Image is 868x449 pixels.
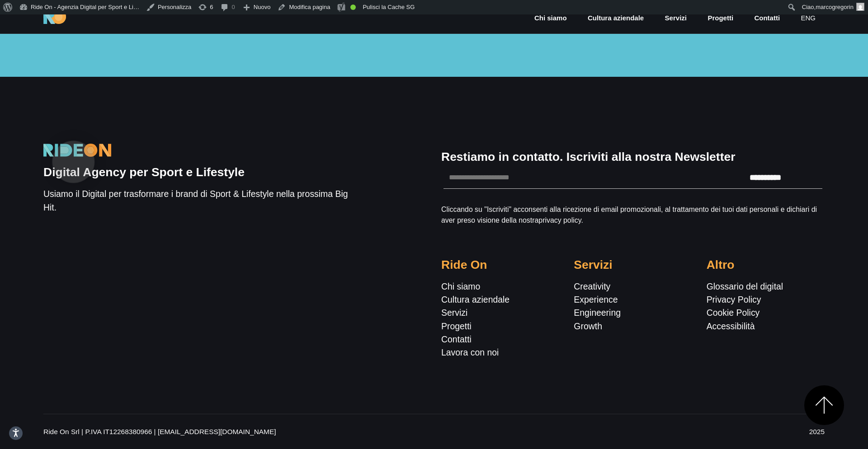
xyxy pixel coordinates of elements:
a: Growth [574,321,602,331]
span: marcogregorin [816,4,854,10]
a: Chi siamo [441,281,480,291]
a: Cookie Policy [707,308,760,318]
a: Engineering [574,308,621,318]
a: Contatti [753,13,781,23]
a: Cultura aziendale [587,13,645,23]
a: Experience [574,295,618,304]
img: Ride On Agency Logo [43,9,66,24]
div: Buona [350,5,356,10]
p: Cliccando su "Iscriviti" acconsenti alla ricezione di email promozionali, al trattamento dei tuoi... [441,204,825,226]
img: Logo [43,144,111,157]
p: 2025 [574,426,825,437]
a: Progetti [707,13,734,23]
h5: Digital Agency per Sport e Lifestyle [43,165,360,180]
h5: Servizi [574,258,692,272]
a: Chi siamo [533,13,568,23]
a: Contatti [441,334,472,344]
a: Servizi [441,308,467,318]
h5: Ride On [441,258,559,272]
a: Accessibilità [707,321,755,331]
a: Creativity [574,281,610,291]
a: Lavora con noi [441,347,499,357]
h5: Restiamo in contatto. Iscriviti alla nostra Newsletter [441,150,825,164]
a: Servizi [664,13,688,23]
a: Glossario del digital [707,281,783,291]
a: Cultura aziendale [441,295,509,304]
a: eng [800,13,816,23]
p: Usiamo il Digital per trasformare i brand di Sport & Lifestyle nella prossima Big Hit. [43,187,360,214]
a: Privacy Policy [707,295,761,304]
a: Progetti [441,321,472,331]
h5: Altro [707,258,825,272]
a: privacy policy [538,216,581,224]
p: Ride On Srl | P.IVA IT12268380966 | [EMAIL_ADDRESS][DOMAIN_NAME] [43,426,559,437]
